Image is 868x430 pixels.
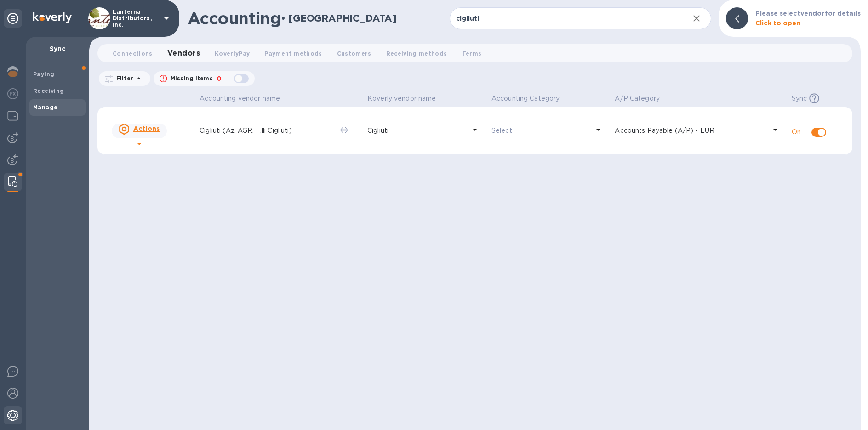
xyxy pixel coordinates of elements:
[33,44,82,53] p: Sync
[337,49,371,58] span: Customers
[217,74,222,84] p: 0
[188,9,281,28] h1: Accounting
[755,10,861,17] b: Please select vendor for details
[113,49,153,58] span: Connections
[462,49,482,58] span: Terms
[113,9,159,28] p: Lanterna Distributors, Inc.
[367,126,466,136] p: Cigliuti
[367,94,448,103] span: Koverly vendor name
[615,94,660,103] p: A/P Category
[171,74,213,83] p: Missing items
[7,88,18,99] img: Foreign exchange
[491,126,589,136] p: Select
[264,49,322,58] span: Payment methods
[167,47,200,60] span: Vendors
[792,94,830,103] span: Sync
[386,49,447,58] span: Receiving methods
[491,94,572,103] span: Accounting Category
[215,49,250,58] span: KoverlyPay
[200,94,292,103] span: Accounting vendor name
[33,104,57,111] b: Manage
[200,94,280,103] p: Accounting vendor name
[367,94,436,103] p: Koverly vendor name
[200,126,333,136] p: Cigliuti (Az. AGR. F.lli Cigliuti)
[7,110,18,121] img: Wallets
[792,127,806,137] p: On
[133,125,160,132] u: Actions
[33,71,54,78] b: Paying
[615,94,672,103] span: A/P Category
[154,71,255,86] button: Missing items0
[755,19,801,27] b: Click to open
[33,87,64,94] b: Receiving
[33,12,72,23] img: Logo
[615,126,765,136] p: Accounts Payable (A/P) - EUR
[113,74,133,82] p: Filter
[792,94,807,103] p: Sync
[4,9,22,28] div: Unpin categories
[491,94,560,103] p: Accounting Category
[281,12,397,24] h2: • [GEOGRAPHIC_DATA]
